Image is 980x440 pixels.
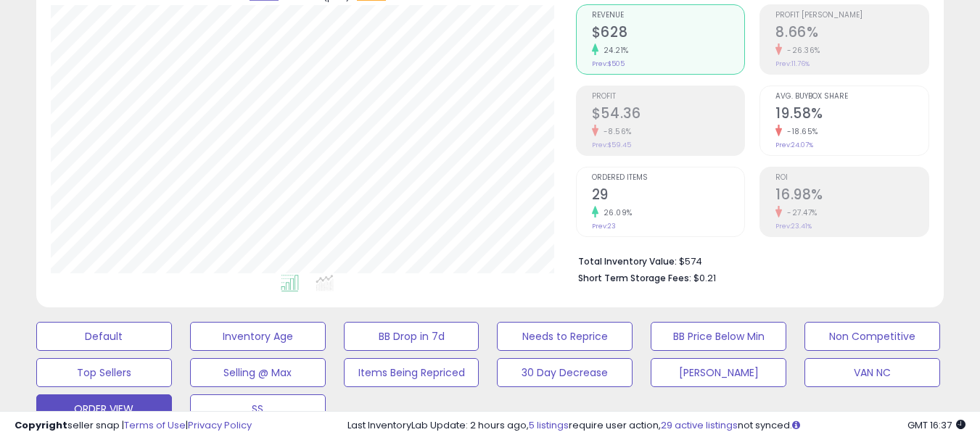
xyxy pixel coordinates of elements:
span: Revenue [592,12,745,20]
button: Selling @ Max [190,358,326,387]
button: BB Price Below Min [651,322,786,351]
small: Prev: 23.41% [775,222,812,231]
button: Non Competitive [804,322,940,351]
small: -26.36% [782,45,820,56]
a: 5 listings [529,418,569,432]
b: Total Inventory Value: [578,255,677,267]
small: Prev: 23 [592,222,616,231]
div: Last InventoryLab Update: 2 hours ago, require user action, not synced. [347,419,965,433]
button: Default [36,322,172,351]
small: -27.47% [782,207,818,218]
small: Prev: 24.07% [775,141,813,149]
button: Top Sellers [36,358,172,387]
h2: $628 [592,24,745,43]
span: 2025-08-16 16:37 GMT [907,418,965,432]
h2: 16.98% [775,186,928,206]
button: Items Being Repriced [344,358,479,387]
small: -8.56% [598,126,632,137]
div: seller snap | | [15,419,252,433]
h2: 19.58% [775,105,928,125]
a: 29 active listings [661,418,738,432]
a: Terms of Use [124,418,186,432]
small: Prev: $505 [592,59,625,68]
button: Inventory Age [190,322,326,351]
button: [PERSON_NAME] [651,358,786,387]
h2: 29 [592,186,745,206]
button: Needs to Reprice [497,322,633,351]
button: ORDER VIEW [36,394,172,423]
span: Avg. Buybox Share [775,93,928,101]
small: Prev: 11.76% [775,59,810,68]
h2: $54.36 [592,105,745,125]
button: BB Drop in 7d [344,322,479,351]
button: VAN NC [804,358,940,387]
span: $0.21 [693,271,716,285]
span: ROI [775,174,928,182]
small: -18.65% [782,126,818,137]
span: Profit [PERSON_NAME] [775,12,928,20]
button: 30 Day Decrease [497,358,633,387]
li: $574 [578,252,918,269]
span: Ordered Items [592,174,745,182]
a: Privacy Policy [188,418,252,432]
small: Prev: $59.45 [592,141,631,149]
b: Short Term Storage Fees: [578,272,691,284]
strong: Copyright [15,418,67,432]
small: 24.21% [598,45,629,56]
button: SS [190,394,326,423]
small: 26.09% [598,207,633,218]
span: Profit [592,93,745,101]
h2: 8.66% [775,24,928,43]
